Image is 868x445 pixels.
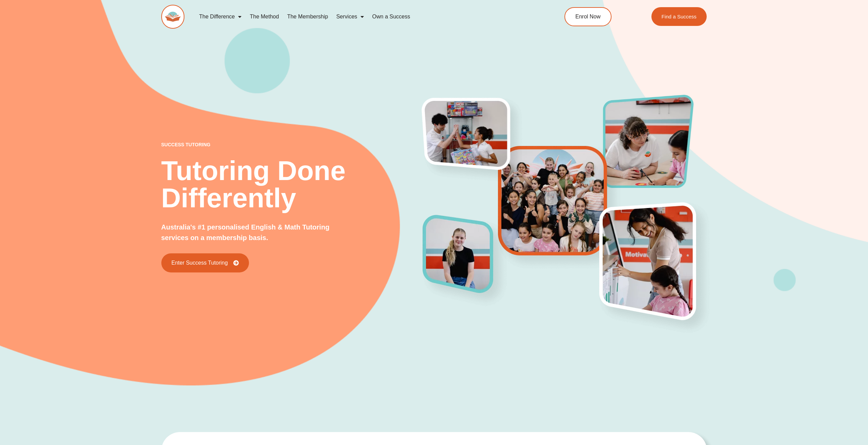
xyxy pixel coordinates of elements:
span: Enrol Now [575,14,601,19]
p: Australia's #1 personalised English & Math Tutoring services on a membership basis. [161,222,353,243]
a: The Method [246,9,283,25]
span: Find a Success [662,14,697,19]
a: Enrol Now [564,7,612,26]
span: Enter Success Tutoring [172,260,228,266]
a: Own a Success [368,9,414,25]
a: The Difference [195,9,246,25]
a: Enter Success Tutoring [161,253,249,272]
a: The Membership [283,9,332,25]
h2: Tutoring Done Differently [161,157,423,212]
p: success tutoring [161,142,423,147]
a: Find a Success [651,7,707,26]
a: Services [332,9,368,25]
nav: Menu [195,9,533,25]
